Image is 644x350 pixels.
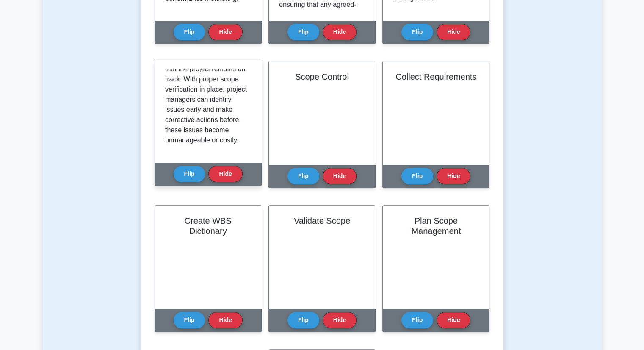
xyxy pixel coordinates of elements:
[279,72,365,82] h2: Scope Control
[401,312,433,328] button: Flip
[208,24,242,40] button: Hide
[279,216,365,226] h2: Validate Scope
[208,312,242,328] button: Hide
[287,24,319,40] button: Flip
[174,312,205,328] button: Flip
[393,216,479,236] h2: Plan Scope Management
[323,312,357,328] button: Hide
[174,24,205,40] button: Flip
[323,168,357,184] button: Hide
[437,24,470,40] button: Hide
[401,168,433,184] button: Flip
[323,24,357,40] button: Hide
[287,168,319,184] button: Flip
[401,24,433,40] button: Flip
[165,216,251,236] h2: Create WBS Dictionary
[393,72,479,82] h2: Collect Requirements
[437,312,470,328] button: Hide
[208,166,242,182] button: Hide
[437,168,470,184] button: Hide
[287,312,319,328] button: Flip
[174,166,205,182] button: Flip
